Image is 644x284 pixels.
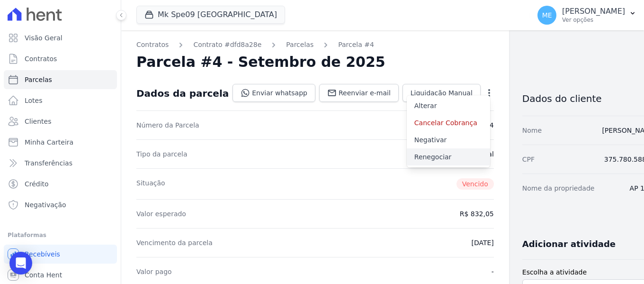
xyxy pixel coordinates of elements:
[407,114,490,131] a: Cancelar Cobrança
[9,252,32,275] div: Open Intercom Messenger
[4,91,117,110] a: Lotes
[4,112,117,131] a: Clientes
[4,245,117,264] a: Recebíveis
[339,88,391,98] span: Reenviar e-mail
[460,209,494,219] dd: R$ 832,05
[286,40,313,50] a: Parcelas
[25,33,63,43] span: Visão Geral
[4,28,117,47] a: Visão Geral
[407,131,490,148] a: Negativar
[136,40,169,50] a: Contratos
[456,178,494,190] span: Vencido
[490,120,494,130] dd: 4
[562,16,625,24] p: Ver opções
[25,200,66,210] span: Negativação
[407,97,490,114] a: Alterar
[542,12,552,18] span: ME
[4,195,117,214] a: Negativação
[136,267,172,276] dt: Valor pago
[25,179,49,189] span: Crédito
[338,40,374,50] a: Parcela #4
[136,178,165,190] dt: Situação
[522,238,616,250] h3: Adicionar atividade
[136,6,285,24] button: Mk Spe09 [GEOGRAPHIC_DATA]
[402,84,481,102] a: Liquidação Manual
[522,183,595,193] dt: Nome da propriedade
[4,70,117,89] a: Parcelas
[4,49,117,68] a: Contratos
[530,2,644,28] button: ME [PERSON_NAME] Ver opções
[4,154,117,173] a: Transferências
[522,126,542,135] dt: Nome
[25,96,43,105] span: Lotes
[8,229,113,241] div: Plataformas
[136,209,186,219] dt: Valor esperado
[471,238,493,247] dd: [DATE]
[25,75,52,84] span: Parcelas
[4,133,117,152] a: Minha Carteira
[407,148,490,165] a: Renegociar
[25,117,51,126] span: Clientes
[25,270,62,280] span: Conta Hent
[233,84,315,102] a: Enviar whatsapp
[136,40,494,50] nav: Breadcrumb
[193,40,261,50] a: Contrato #dfd8a28e
[136,88,229,99] div: Dados da parcela
[25,158,72,168] span: Transferências
[492,267,494,276] dd: -
[136,149,188,159] dt: Tipo da parcela
[25,137,73,147] span: Minha Carteira
[522,155,535,164] dt: CPF
[136,54,385,71] h2: Parcela #4 - Setembro de 2025
[562,7,625,16] p: [PERSON_NAME]
[136,120,199,130] dt: Número da Parcela
[411,88,473,98] span: Liquidação Manual
[25,54,57,64] span: Contratos
[25,249,60,259] span: Recebíveis
[136,238,213,247] dt: Vencimento da parcela
[319,84,399,102] a: Reenviar e-mail
[4,174,117,193] a: Crédito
